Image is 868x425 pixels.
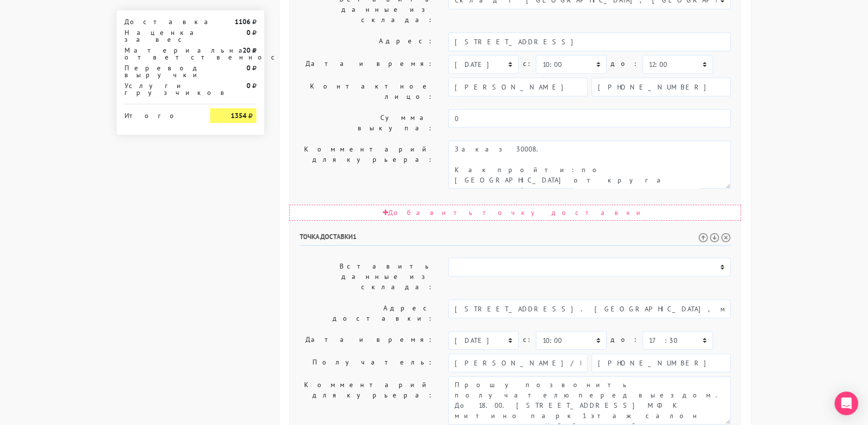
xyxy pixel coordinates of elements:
label: до: [611,55,639,72]
strong: 1106 [235,17,250,26]
label: Контактное лицо: [292,78,441,105]
textarea: Как пройти: по [GEOGRAPHIC_DATA] от круга второй поворот во двор. Серые ворота с калиткой между а... [448,141,731,189]
strong: 0 [247,63,250,72]
span: 1 [353,232,357,241]
label: Комментарий для курьера: [292,141,441,189]
label: Дата и время: [292,331,441,350]
label: Дата и время: [292,55,441,74]
div: Услуги грузчиков [117,82,203,96]
div: Open Intercom Messenger [835,392,858,415]
label: до: [611,331,639,348]
label: Адрес доставки: [292,300,441,327]
label: c: [523,55,532,72]
div: Доставка [117,18,203,25]
input: Имя [448,354,588,372]
input: Телефон [591,354,731,372]
textarea: Прошу позвонить получателю перед выездом. Д/Л 3 р.д. [PERSON_NAME] из заказа 25319 [448,376,731,425]
div: Перевод выручки [117,64,203,78]
strong: 20 [243,46,250,55]
label: c: [523,331,532,348]
input: Телефон [591,78,731,96]
div: Добавить точку доставки [289,205,741,221]
label: Сумма выкупа: [292,109,441,137]
div: Наценка за вес [117,29,203,43]
h6: Точка доставки [300,233,731,246]
strong: 0 [247,28,250,37]
strong: 0 [247,81,250,90]
strong: 1354 [231,111,247,120]
label: Адрес: [292,32,441,51]
div: Материальная ответственность [117,47,203,61]
input: Имя [448,78,588,96]
label: Вставить данные из склада: [292,258,441,296]
div: Итого [124,108,195,119]
label: Получатель: [292,354,441,372]
label: Комментарий для курьера: [292,376,441,425]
